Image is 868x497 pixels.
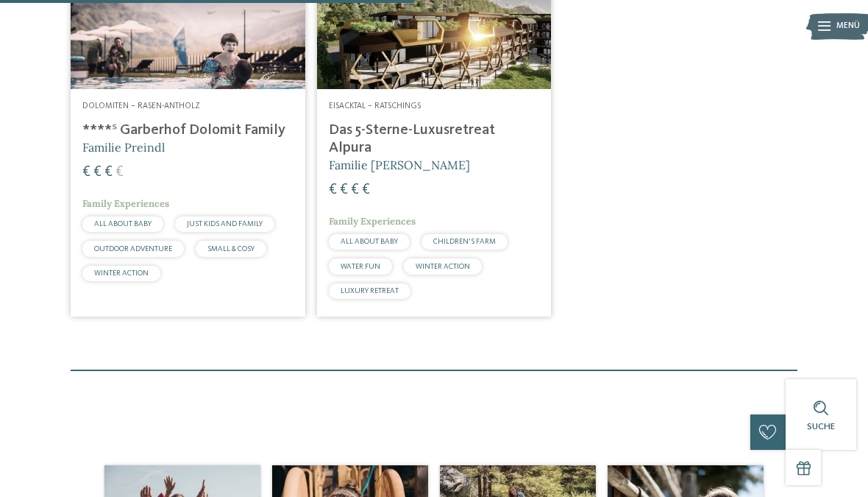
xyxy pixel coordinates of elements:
[416,263,470,270] span: WINTER ACTION
[82,197,169,210] span: Family Experiences
[341,263,380,270] span: WATER FUN
[82,140,165,155] span: Familie Preindl
[94,245,172,253] span: OUTDOOR ADVENTURE
[82,121,294,139] h4: ****ˢ Garberhof Dolomit Family
[82,165,90,180] span: €
[82,102,200,110] span: Dolomiten – Rasen-Antholz
[187,220,263,228] span: JUST KIDS AND FAMILY
[104,165,113,180] span: €
[329,183,337,197] span: €
[207,245,255,253] span: SMALL & COSY
[329,158,470,172] span: Familie [PERSON_NAME]
[329,121,540,157] h4: Das 5-Sterne-Luxusretreat Alpura
[329,215,416,228] span: Family Experiences
[94,269,149,277] span: WINTER ACTION
[351,183,359,197] span: €
[807,422,835,431] span: Suche
[433,238,496,245] span: CHILDREN’S FARM
[341,238,398,245] span: ALL ABOUT BABY
[115,165,124,180] span: €
[93,165,102,180] span: €
[340,183,348,197] span: €
[94,220,152,228] span: ALL ABOUT BABY
[362,183,370,197] span: €
[341,287,399,295] span: LUXURY RETREAT
[329,102,421,110] span: Eisacktal – Ratschings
